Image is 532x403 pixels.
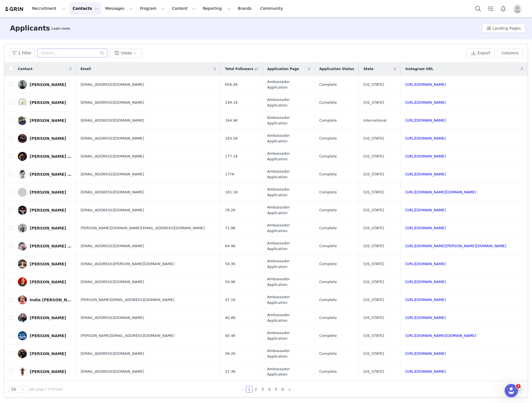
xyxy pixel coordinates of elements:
span: [EMAIL_ADDRESS][DOMAIN_NAME] [81,351,144,356]
span: 59.3K [225,261,236,267]
span: [US_STATE] [363,369,384,374]
div: 50 [11,386,16,392]
img: 7624c178-3ea1-4ab4-9aae-8462ec7584a1.jpg [18,277,27,286]
div: [PERSON_NAME] [30,369,66,374]
span: 2 [516,384,521,388]
a: [PERSON_NAME] [18,313,72,322]
span: [US_STATE] [363,261,384,267]
img: 0906ea98-2cf0-4519-8bd1-e2550fb67aae.jpg [18,170,27,179]
button: Export [466,48,495,57]
a: [URL][DOMAIN_NAME][DOMAIN_NAME] [405,190,476,194]
img: a75241e7-839f-4d6a-9b0b-9cb85cfb4db8.jpg [18,242,27,251]
span: [PERSON_NAME][EMAIL_ADDRESS][DOMAIN_NAME] [81,297,174,303]
span: State [363,66,373,71]
span: Ambassador Application [267,276,310,287]
span: Complete [319,154,337,159]
div: [PERSON_NAME] [30,316,66,320]
button: Messages [102,2,136,15]
a: [URL][DOMAIN_NAME] [405,280,446,284]
img: f04c10b5-1b2a-429b-8779-7ca3e40bcb68.jpg [18,134,27,143]
span: [EMAIL_ADDRESS][DOMAIN_NAME] [81,118,144,123]
li: 5 [273,386,279,393]
span: Complete [319,118,337,123]
div: [PERSON_NAME] [30,136,66,141]
span: Ambassador Application [267,366,310,377]
div: [PERSON_NAME] [PERSON_NAME] [30,154,72,159]
span: Ambassador Application [267,97,310,108]
a: Landing Pages [482,24,525,33]
a: India [PERSON_NAME] [18,295,72,304]
a: [URL][DOMAIN_NAME][DOMAIN_NAME] [405,333,476,338]
span: 177.1K [225,154,238,159]
i: icon: right [288,388,291,391]
button: Reporting [199,2,234,15]
span: Complete [319,136,337,141]
a: 5 [273,386,279,392]
div: [PERSON_NAME] Noshrodkoli [30,244,72,248]
div: India [PERSON_NAME] [30,298,72,302]
span: Ambassador Application [267,169,310,180]
span: Complete [319,172,337,177]
span: Ambassador Application [267,312,310,323]
a: [PERSON_NAME] [18,98,72,107]
span: [EMAIL_ADDRESS][DOMAIN_NAME] [81,154,144,159]
a: 1 [246,386,252,392]
img: placeholder-profile.jpg [513,4,522,13]
a: [URL][DOMAIN_NAME] [405,226,446,230]
a: [PERSON_NAME] [18,80,72,89]
a: [URL][DOMAIN_NAME] [405,316,446,320]
a: Brands [234,2,256,15]
span: [US_STATE] [363,315,384,321]
span: 177K [225,172,234,177]
a: [URL][DOMAIN_NAME] [405,351,446,356]
span: 656.4K [225,82,238,87]
span: Ambassador Application [267,205,310,216]
a: 3 [260,386,266,392]
span: 40.8K [225,315,236,321]
a: [URL][DOMAIN_NAME][PERSON_NAME][DOMAIN_NAME] [405,244,506,248]
div: [PERSON_NAME] [30,280,66,284]
span: Ambassador Application [267,240,310,251]
span: Email [81,66,91,71]
span: [EMAIL_ADDRESS][DOMAIN_NAME] [81,315,144,321]
span: Complete [319,261,337,267]
a: [PERSON_NAME] [18,367,72,376]
img: 8c58a19f-7197-4bce-93a4-162824adb776.jpg [18,295,27,304]
a: [PERSON_NAME] The Last Dragon [18,170,72,179]
span: Complete [319,369,337,374]
button: Content [169,2,199,15]
span: [US_STATE] [363,225,384,231]
span: Contact [18,66,32,71]
div: [PERSON_NAME] [30,262,66,266]
a: 2 [253,386,259,392]
span: 37.3K [225,369,236,374]
li: 3 [259,386,266,393]
div: [PERSON_NAME] [30,118,66,123]
span: Ambassador Application [267,187,310,198]
span: Complete [319,243,337,249]
span: Ambassador Application [267,151,310,162]
a: [URL][DOMAIN_NAME] [405,118,446,122]
a: [URL][DOMAIN_NAME] [405,208,446,212]
a: [PERSON_NAME] [18,116,72,125]
button: Views [110,48,142,57]
span: Ambassador Application [267,133,310,144]
div: [PERSON_NAME] [30,351,66,356]
a: grin logo [4,6,24,12]
li: 4 [266,386,273,393]
h3: Applicants [10,23,50,33]
span: 183.5K [225,136,238,141]
span: [EMAIL_ADDRESS][DOMAIN_NAME] [81,172,144,177]
span: Total Followers [225,66,254,71]
span: [US_STATE] [363,154,384,159]
img: 41c87cfb-f637-41b2-abcc-816593a09d43.jpg [18,349,27,358]
span: 50.9K [225,279,236,285]
span: 161.1K [225,189,238,195]
div: [PERSON_NAME] [30,208,66,212]
div: [PERSON_NAME] [30,226,66,230]
i: icon: search [100,51,104,55]
span: Ambassador Application [267,115,310,126]
div: [PERSON_NAME] [30,333,66,338]
button: Columns [497,48,523,57]
span: 244.9K [225,118,238,123]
